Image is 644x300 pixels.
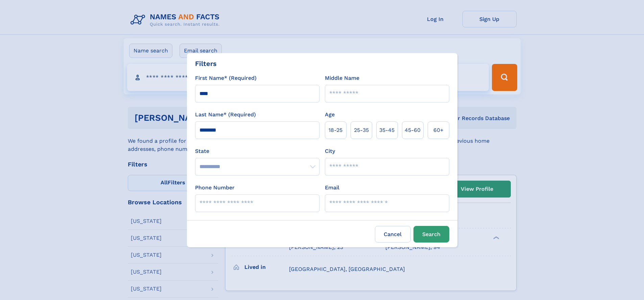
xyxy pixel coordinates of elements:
[195,184,235,192] label: Phone Number
[413,226,449,243] button: Search
[433,126,444,134] span: 60+
[195,59,217,69] div: Filters
[195,111,256,119] label: Last Name* (Required)
[325,74,359,82] label: Middle Name
[195,74,257,82] label: First Name* (Required)
[325,111,335,119] label: Age
[329,126,342,134] span: 18‑25
[379,126,395,134] span: 35‑45
[195,147,319,155] label: State
[325,184,339,192] label: Email
[375,226,411,243] label: Cancel
[405,126,421,134] span: 45‑60
[354,126,369,134] span: 25‑35
[325,147,335,155] label: City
